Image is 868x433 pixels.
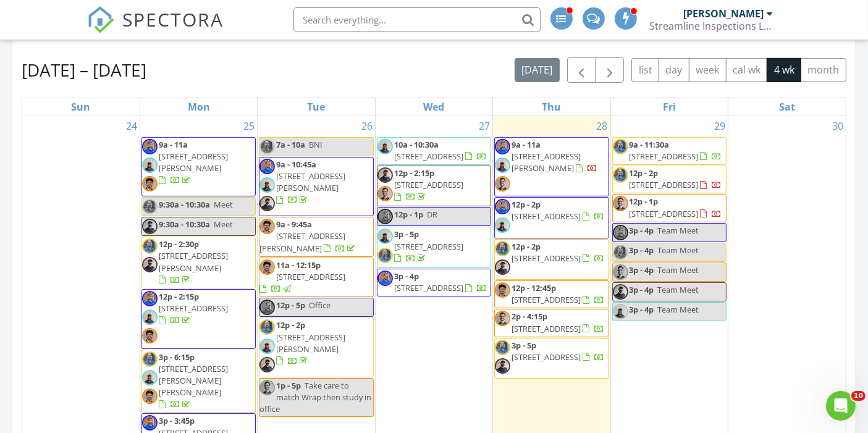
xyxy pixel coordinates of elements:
span: [STREET_ADDRESS] [630,208,699,219]
a: Go to August 24, 2025 [124,116,140,136]
a: 12p - 2p [STREET_ADDRESS] [612,166,727,193]
button: 4 wk [767,58,801,82]
span: [STREET_ADDRESS] [630,151,699,162]
a: 3p - 5p [STREET_ADDRESS] [512,340,604,363]
img: head_shot_new.jpg [495,311,510,326]
span: 9:30a - 10:30a [159,199,210,210]
span: 12p - 12:45p [512,282,556,293]
img: photo_face.jpg [142,139,158,154]
button: cal wk [726,58,768,82]
a: Thursday [539,98,563,116]
span: Team Meet [658,245,699,256]
a: Go to August 26, 2025 [359,116,375,136]
img: pxl_20250819_155140452.jpg [377,229,393,244]
a: 3p - 4p [STREET_ADDRESS] [377,269,491,296]
a: SPECTORA [87,17,224,43]
a: 9a - 11a [STREET_ADDRESS][PERSON_NAME] [141,137,256,197]
img: paul_pic.jpg [142,238,158,254]
img: paul_pic.jpg [613,245,628,260]
a: Go to August 28, 2025 [594,116,610,136]
span: 11a - 12:15p [276,259,321,271]
button: month [801,58,846,82]
img: paul_pic.jpg [495,241,510,256]
img: photo_face.jpg [259,159,275,174]
span: Meet [214,199,233,210]
img: photo_face.jpg [495,139,510,154]
a: 12p - 2p [STREET_ADDRESS] [512,199,604,222]
span: [STREET_ADDRESS][PERSON_NAME] [259,230,345,253]
a: Tuesday [305,98,328,116]
span: 9a - 10:45a [276,159,316,170]
a: 9a - 10:45a [STREET_ADDRESS][PERSON_NAME] [259,157,373,217]
a: 12p - 2p [STREET_ADDRESS] [512,241,604,264]
a: 3p - 4p [STREET_ADDRESS] [394,271,487,293]
span: Take care to match Wrap then study in office [259,380,371,414]
a: 9a - 9:45a [STREET_ADDRESS][PERSON_NAME] [259,217,373,257]
span: [STREET_ADDRESS] [512,211,581,222]
a: 12p - 2:30p [STREET_ADDRESS][PERSON_NAME] [159,238,228,285]
img: photo_face.jpg [613,225,628,240]
img: photo_face.jpg [142,291,158,306]
img: head_shot.jpg [259,219,275,234]
a: 9a - 10:45a [STREET_ADDRESS][PERSON_NAME] [276,159,345,206]
span: 3p - 4p [630,225,654,236]
a: 3p - 5p [STREET_ADDRESS] [394,229,463,263]
input: Search everything... [293,7,541,32]
span: 12p - 2:15p [159,291,199,302]
button: Previous [567,57,596,83]
span: 10 [851,391,866,401]
span: 12p - 2p [512,241,541,252]
span: Team Meet [658,264,699,275]
span: 3p - 4p [394,271,419,282]
img: head_shot.jpg [142,176,158,191]
span: 12p - 5p [276,300,305,311]
span: 12p - 1p [394,209,423,220]
span: [STREET_ADDRESS][PERSON_NAME] [159,250,228,273]
span: 1p - 5p [276,380,301,391]
button: list [631,58,659,82]
div: [PERSON_NAME] [684,7,764,20]
a: 12p - 2p [STREET_ADDRESS] [494,239,609,280]
span: [STREET_ADDRESS][PERSON_NAME] [276,170,345,193]
a: Saturday [777,98,798,116]
a: 12p - 2:15p [STREET_ADDRESS] [377,166,491,206]
img: pxl_20250819_155140452.jpg [259,177,275,193]
a: 2p - 4:15p [STREET_ADDRESS] [494,309,609,337]
img: paul_pic.jpg [259,139,275,154]
span: 3p - 5p [394,229,419,240]
a: 12p - 2p [STREET_ADDRESS] [630,167,722,190]
span: 9a - 9:45a [276,219,312,230]
img: pxl_20250819_155140452.jpg [495,158,510,173]
img: head_shot.jpg [142,389,158,404]
a: 12p - 1p [STREET_ADDRESS] [630,196,722,219]
span: 3p - 4p [630,264,654,275]
a: 11a - 12:15p [STREET_ADDRESS] [259,258,373,298]
img: paul_pic.jpg [142,351,158,367]
img: head_shoot_crop.jpg [495,259,510,275]
span: Team Meet [658,225,699,236]
span: [STREET_ADDRESS] [159,303,228,314]
a: Go to August 30, 2025 [830,116,846,136]
a: 3p - 5p [STREET_ADDRESS] [494,338,609,379]
iframe: Intercom live chat [826,391,856,421]
a: Wednesday [421,98,447,116]
span: 3p - 4p [630,284,654,295]
img: pxl_20250819_155140452.jpg [142,370,158,385]
span: [STREET_ADDRESS][PERSON_NAME] [276,332,345,355]
button: [DATE] [515,58,560,82]
a: 12p - 2:15p [STREET_ADDRESS] [159,291,228,326]
span: [STREET_ADDRESS] [630,179,699,190]
img: paul_pic.jpg [495,340,510,355]
a: 12p - 2p [STREET_ADDRESS][PERSON_NAME] [276,319,345,366]
img: head_shot_new.jpg [377,186,393,201]
span: 9a - 11a [159,139,188,150]
a: Monday [185,98,213,116]
img: pxl_20250819_155140452.jpg [142,158,158,173]
img: photo_face.jpg [142,415,158,431]
img: head_shoot_crop.jpg [495,358,510,374]
a: 12p - 2:30p [STREET_ADDRESS][PERSON_NAME] [141,237,256,288]
span: 3p - 4p [630,245,654,256]
img: head_shot_new.jpg [613,196,628,211]
a: 12p - 12:45p [STREET_ADDRESS] [512,282,604,305]
img: paul_pic.jpg [613,139,628,154]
